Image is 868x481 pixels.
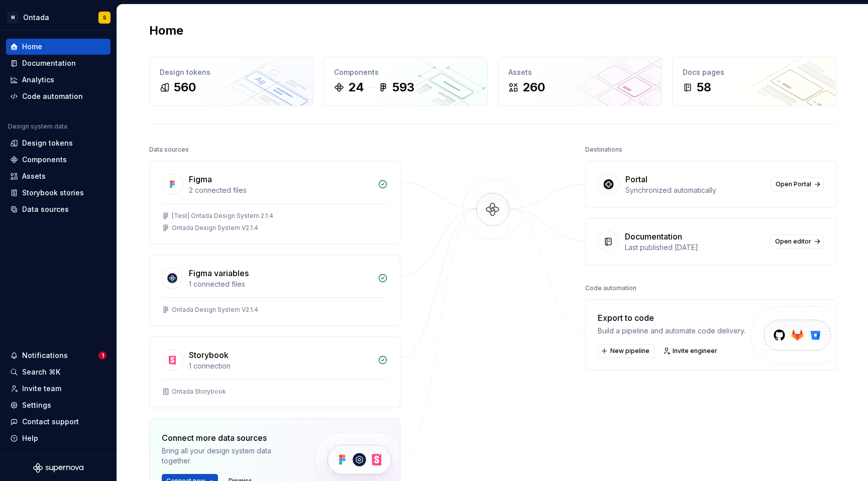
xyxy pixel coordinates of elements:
[6,152,111,168] a: Components
[149,336,400,408] a: Storybook1 connectionOntada Storybook
[22,42,42,52] div: Home
[625,173,647,185] div: Portal
[6,55,111,71] a: Documentation
[598,344,654,358] button: New pipeline
[149,143,189,157] div: Data sources
[392,79,414,95] div: 593
[6,381,111,397] a: Invite team
[771,234,824,249] a: Open editor
[6,168,111,184] a: Assets
[6,414,111,430] button: Contact support
[6,397,111,413] a: Settings
[189,267,249,279] div: Figma variables
[22,91,83,101] div: Code automation
[771,177,824,191] a: Open Portal
[22,58,76,68] div: Documentation
[149,57,313,106] a: Design tokens560
[103,14,106,22] div: S
[2,7,115,28] button: MOntadaS
[8,123,67,131] div: Design system data
[22,384,61,394] div: Invite team
[7,12,19,24] div: M
[498,57,662,106] a: Assets260
[33,463,83,473] svg: Supernova Logo
[174,79,196,95] div: 560
[160,67,303,77] div: Design tokens
[522,79,545,95] div: 260
[22,171,46,181] div: Assets
[6,201,111,217] a: Data sources
[23,13,49,23] div: Ontada
[683,67,826,77] div: Docs pages
[776,180,811,188] span: Open Portal
[334,67,477,77] div: Components
[672,57,836,106] a: Docs pages58
[697,79,711,95] div: 58
[22,204,69,214] div: Data sources
[22,400,51,410] div: Settings
[149,23,183,39] h2: Home
[6,39,111,55] a: Home
[6,430,111,446] button: Help
[610,347,649,355] span: New pipeline
[22,75,54,85] div: Analytics
[172,212,273,220] div: [Test] Ontada Design System 2.1.4
[6,364,111,380] button: Search ⌘K
[6,135,111,151] a: Design tokens
[598,326,745,336] div: Build a pipeline and automate code delivery.
[625,230,682,243] div: Documentation
[22,367,60,377] div: Search ⌘K
[348,79,364,95] div: 24
[22,417,79,427] div: Contact support
[598,312,745,324] div: Export to code
[585,143,622,157] div: Destinations
[6,88,111,104] a: Code automation
[172,388,226,396] div: Ontada Storybook
[172,224,258,232] div: Ontada Design System V2.1.4
[673,347,717,355] span: Invite engineer
[625,243,765,253] div: Last published [DATE]
[6,347,111,364] button: Notifications1
[189,361,372,371] div: 1 connection
[508,67,652,77] div: Assets
[585,281,636,295] div: Code automation
[22,155,67,165] div: Components
[625,185,765,195] div: Synchronized automatically
[189,173,212,185] div: Figma
[162,432,297,444] div: Connect more data sources
[22,188,84,198] div: Storybook stories
[149,161,400,245] a: Figma2 connected files[Test] Ontada Design System 2.1.4Ontada Design System V2.1.4
[22,433,38,443] div: Help
[323,57,488,106] a: Components24593
[189,349,229,361] div: Storybook
[22,350,68,360] div: Notifications
[6,72,111,88] a: Analytics
[149,255,400,326] a: Figma variables1 connected filesOntada Design System V2.1.4
[172,306,258,314] div: Ontada Design System V2.1.4
[660,344,722,358] a: Invite engineer
[189,185,372,195] div: 2 connected files
[6,185,111,201] a: Storybook stories
[189,279,372,289] div: 1 connected files
[775,237,811,246] span: Open editor
[98,351,106,359] span: 1
[162,446,297,466] div: Bring all your design system data together.
[22,138,73,148] div: Design tokens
